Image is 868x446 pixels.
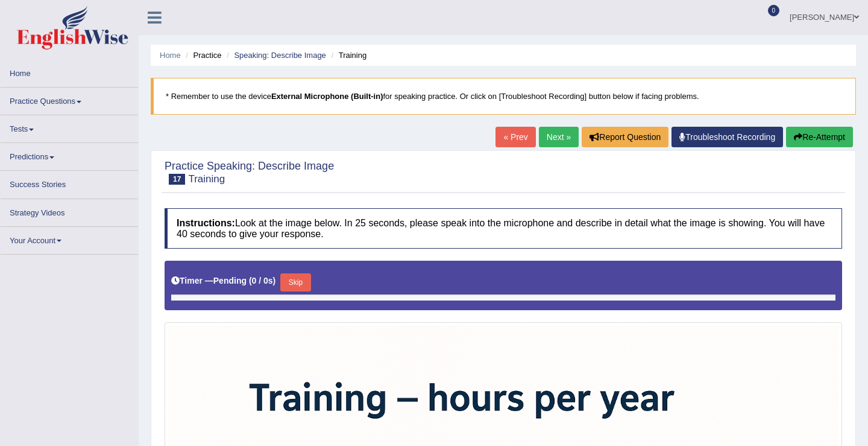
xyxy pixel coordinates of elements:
button: Re-Attempt [786,127,853,147]
a: « Prev [495,127,535,147]
a: Home [160,51,181,60]
a: Predictions [1,143,138,167]
a: Troubleshoot Recording [671,127,783,147]
button: Skip [280,273,310,291]
small: Training [188,173,225,185]
a: Next » [539,127,579,147]
a: Speaking: Describe Image [234,51,325,60]
a: Strategy Videos [1,199,138,223]
a: Your Account [1,227,138,250]
b: 0 / 0s [252,276,273,285]
b: Pending [213,276,247,285]
li: Training [328,49,366,61]
b: Instructions: [177,218,235,228]
b: ( [249,276,252,285]
button: Report Question [582,127,668,147]
li: Practice [183,49,221,61]
h5: Timer — [171,276,275,285]
a: Home [1,60,138,83]
a: Practice Questions [1,88,138,111]
span: 17 [169,174,185,185]
h2: Practice Speaking: Describe Image [165,161,334,185]
b: ) [273,276,276,285]
a: Success Stories [1,171,138,194]
b: External Microphone (Built-in) [271,92,383,101]
blockquote: * Remember to use the device for speaking practice. Or click on [Troubleshoot Recording] button b... [151,78,856,115]
h4: Look at the image below. In 25 seconds, please speak into the microphone and describe in detail w... [165,208,842,249]
a: Tests [1,115,138,139]
span: 0 [768,5,780,16]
